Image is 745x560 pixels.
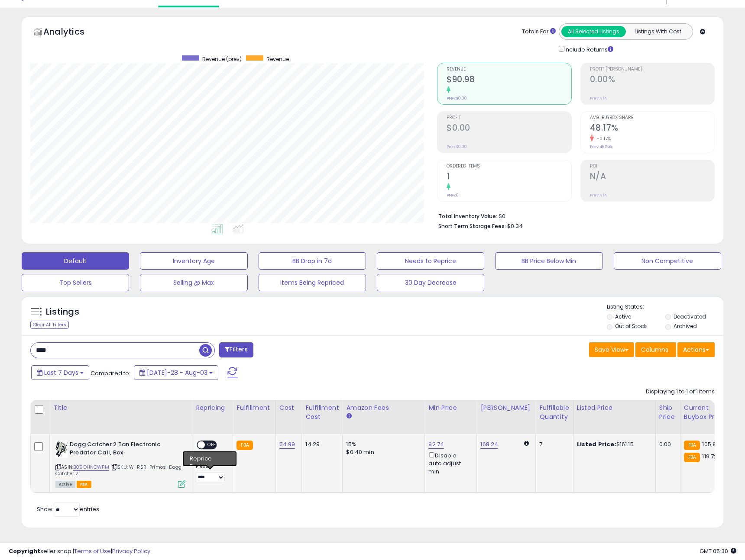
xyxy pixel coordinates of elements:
[480,403,532,412] div: [PERSON_NAME]
[9,547,150,556] div: seller snap | |
[607,303,723,311] p: Listing States:
[447,171,571,183] h2: 1
[219,342,253,357] button: Filters
[55,481,75,488] span: All listings currently available for purchase on Amazon
[55,441,68,458] img: 41z6BCPwrVL._SL40_.jpg
[346,441,418,448] div: 15%
[659,441,674,448] div: 0.00
[428,403,473,412] div: Min Price
[539,441,566,448] div: 7
[279,440,295,449] a: 54.99
[140,252,247,270] button: Inventory Age
[615,313,631,320] label: Active
[615,322,647,330] label: Out of Stock
[55,441,185,487] div: ASIN:
[646,388,715,396] div: Displaying 1 to 1 of 1 items
[377,274,484,291] button: 30 Day Decrease
[590,144,612,149] small: Prev: 48.25%
[590,116,714,120] span: Avg. Buybox Share
[702,440,718,448] span: 105.81
[677,342,715,357] button: Actions
[77,481,91,488] span: FBA
[202,55,242,63] span: Revenue (prev)
[590,171,714,183] h2: N/A
[236,441,253,450] small: FBA
[659,403,677,422] div: Ship Price
[91,369,130,377] span: Compared to:
[589,342,634,357] button: Save View
[577,440,616,448] b: Listed Price:
[684,403,729,422] div: Current Buybox Price
[37,505,99,513] span: Show: entries
[641,345,668,354] span: Columns
[74,547,111,555] a: Terms of Use
[702,452,717,460] span: 119.72
[635,342,676,357] button: Columns
[447,74,571,86] h2: $90.98
[112,547,150,555] a: Privacy Policy
[552,44,624,54] div: Include Returns
[684,453,700,462] small: FBA
[30,321,69,329] div: Clear All Filters
[147,368,207,377] span: [DATE]-28 - Aug-03
[438,210,708,221] li: $0
[480,440,498,449] a: 168.24
[590,96,607,101] small: Prev: N/A
[279,403,298,412] div: Cost
[561,26,626,37] button: All Selected Listings
[428,451,470,476] div: Disable auto adjust min
[53,403,188,412] div: Title
[438,212,497,220] b: Total Inventory Value:
[674,322,697,330] label: Archived
[377,252,484,270] button: Needs to Reprice
[447,193,459,198] small: Prev: 0
[625,26,690,37] button: Listings With Cost
[447,67,571,72] span: Revenue
[447,123,571,135] h2: $0.00
[428,440,444,449] a: 92.74
[590,74,714,86] h2: 0.00%
[22,274,129,291] button: Top Sellers
[9,547,40,555] strong: Copyright
[134,365,218,380] button: [DATE]-28 - Aug-03
[346,403,421,412] div: Amazon Fees
[590,67,714,72] span: Profit [PERSON_NAME]
[507,222,523,230] span: $0.34
[590,123,714,135] h2: 48.17%
[46,306,79,318] h5: Listings
[266,55,289,63] span: Revenue
[259,274,366,291] button: Items Being Repriced
[22,252,129,270] button: Default
[55,463,181,476] span: | SKU: W_RSR_Primos_Dogg Catcher 2
[44,368,78,377] span: Last 7 Days
[674,313,706,320] label: Deactivated
[305,441,336,448] div: 14.29
[700,547,736,555] span: 2025-08-11 05:30 GMT
[205,441,219,449] span: OFF
[346,448,418,456] div: $0.40 min
[590,164,714,169] span: ROI
[196,463,226,483] div: Preset:
[522,28,556,36] div: Totals For
[447,116,571,120] span: Profit
[684,441,700,450] small: FBA
[43,26,101,40] h5: Analytics
[590,193,607,198] small: Prev: N/A
[259,252,366,270] button: BB Drop in 7d
[196,403,229,412] div: Repricing
[196,454,226,462] div: Amazon AI
[524,441,529,446] i: Calculated using Dynamic Max Price.
[577,441,649,448] div: $161.15
[346,412,351,420] small: Amazon Fees.
[305,403,339,422] div: Fulfillment Cost
[70,441,175,459] b: Dogg Catcher 2 Tan Electronic Predator Call, Box
[31,365,89,380] button: Last 7 Days
[447,144,467,149] small: Prev: $0.00
[73,463,109,471] a: B09DHNCWPM
[447,96,467,101] small: Prev: $0.00
[495,252,602,270] button: BB Price Below Min
[577,403,652,412] div: Listed Price
[447,164,571,169] span: Ordered Items
[438,222,506,230] b: Short Term Storage Fees:
[594,135,611,142] small: -0.17%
